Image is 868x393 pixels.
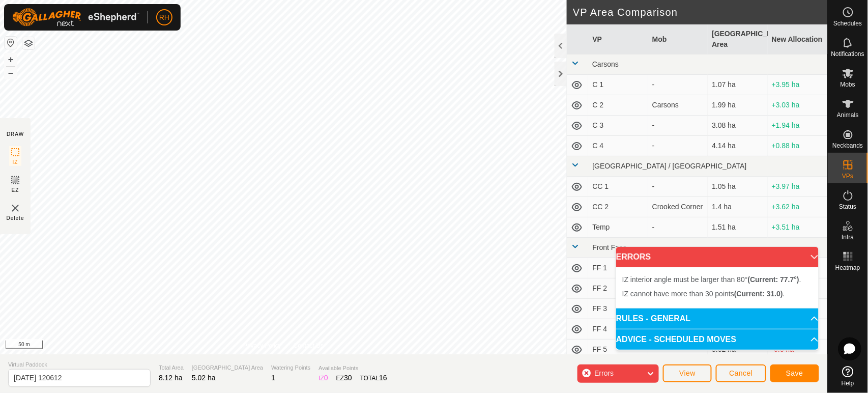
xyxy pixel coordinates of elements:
th: VP [588,24,648,54]
span: Carsons [592,60,619,68]
b: (Current: 77.7°) [748,275,799,284]
td: C 3 [588,116,648,136]
span: RH [159,12,169,23]
td: 1.99 ha [708,95,767,116]
td: FF 4 [588,319,648,340]
div: TOTAL [360,373,387,383]
td: 1.07 ha [708,75,767,95]
td: CC 1 [588,177,648,197]
button: Map Layers [22,37,35,49]
div: - [652,141,704,151]
td: 1.05 ha [708,177,767,197]
span: Available Points [319,364,387,373]
span: ERRORS [616,253,651,261]
td: 3.08 ha [708,116,767,136]
th: [GEOGRAPHIC_DATA] Area [708,24,767,54]
td: 1.51 ha [708,217,767,238]
button: Save [770,364,819,382]
a: Privacy Policy [243,341,281,350]
a: Help [828,362,868,390]
p-accordion-header: ADVICE - SCHEDULED MOVES [616,329,819,350]
span: IZ cannot have more than 30 points . [622,290,785,298]
span: [GEOGRAPHIC_DATA] / [GEOGRAPHIC_DATA] [592,162,746,170]
span: Save [786,369,803,377]
td: FF 3 [588,299,648,319]
h2: VP Area Comparison [573,6,827,18]
td: FF 1 [588,258,648,278]
span: 0 [324,374,328,382]
img: VP [9,202,21,214]
span: 16 [379,374,387,382]
td: +3.95 ha [768,75,827,95]
span: Status [839,204,856,210]
span: Notifications [831,51,864,57]
span: Front Face [592,243,627,251]
td: +0.88 ha [768,136,827,156]
td: C 1 [588,75,648,95]
td: C 2 [588,95,648,116]
span: Watering Points [271,363,310,372]
div: - [652,222,704,233]
span: Help [842,380,854,386]
td: +3.51 ha [768,217,827,238]
div: Crooked Corner [652,202,704,212]
span: Total Area [159,363,184,372]
th: Mob [648,24,708,54]
span: EZ [12,186,19,194]
span: 8.12 ha [159,374,183,382]
button: View [663,364,712,382]
a: Contact Us [294,341,324,350]
p-accordion-header: ERRORS [616,247,819,267]
b: (Current: 31.0) [734,290,783,298]
td: FF 2 [588,278,648,299]
button: – [5,67,17,79]
span: ADVICE - SCHEDULED MOVES [616,335,736,344]
button: Reset Map [5,37,17,49]
span: 1 [271,374,275,382]
span: 30 [344,374,352,382]
button: + [5,53,17,66]
td: +1.94 ha [768,116,827,136]
td: CC 2 [588,197,648,217]
div: - [652,79,704,90]
img: Gallagher Logo [12,8,139,26]
div: EZ [336,373,352,383]
td: C 4 [588,136,648,156]
span: RULES - GENERAL [616,315,691,323]
span: VPs [842,173,853,179]
td: FF 5 [588,340,648,360]
span: Neckbands [832,143,863,149]
td: 1.4 ha [708,197,767,217]
span: Delete [7,214,24,222]
span: IZ interior angle must be larger than 80° . [622,275,801,284]
span: [GEOGRAPHIC_DATA] Area [192,363,263,372]
span: View [679,369,696,377]
button: Cancel [716,364,766,382]
td: +3.03 ha [768,95,827,116]
div: IZ [319,373,328,383]
th: New Allocation [768,24,827,54]
span: Virtual Paddock [8,360,151,369]
td: +3.97 ha [768,177,827,197]
span: Errors [594,369,614,377]
p-accordion-header: RULES - GENERAL [616,308,819,329]
p-accordion-content: ERRORS [616,267,819,308]
span: Animals [837,112,859,118]
div: - [652,181,704,192]
span: Schedules [833,20,862,26]
td: 4.14 ha [708,136,767,156]
span: Cancel [729,369,753,377]
span: Heatmap [835,265,860,271]
div: DRAW [7,130,24,138]
span: Infra [842,234,854,240]
div: Carsons [652,100,704,110]
span: Mobs [841,81,855,88]
td: +3.62 ha [768,197,827,217]
span: IZ [13,158,18,166]
div: - [652,120,704,131]
td: Temp [588,217,648,238]
span: 5.02 ha [192,374,216,382]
